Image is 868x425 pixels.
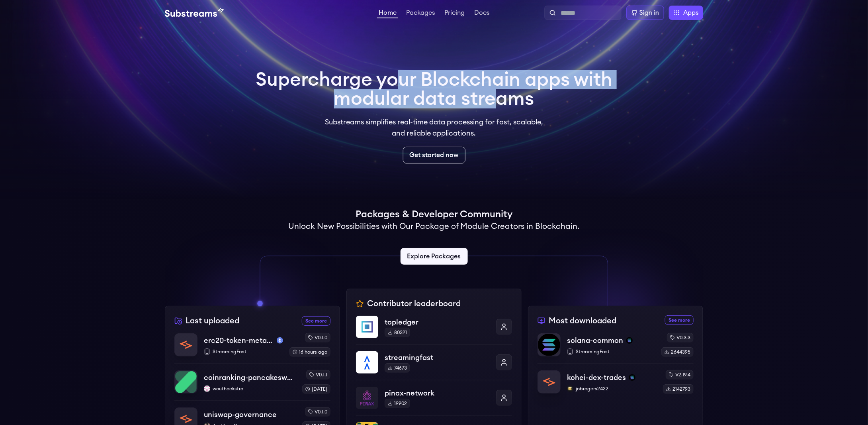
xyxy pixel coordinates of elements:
p: wouthoekstra [204,386,296,392]
span: Apps [683,8,698,18]
a: topledgertopledger80321 [356,316,512,344]
a: Pricing [443,10,466,18]
p: pinax-network [385,388,490,399]
p: StreamingFast [567,348,655,355]
div: Sign in [639,8,659,18]
p: streamingfast [385,352,490,363]
img: jobrogers2422 [567,386,573,392]
div: 74673 [385,363,410,373]
div: v2.19.4 [666,370,694,380]
a: erc20-token-metadataerc20-token-metadatamainnetStreamingFastv0.1.016 hours ago [174,333,330,363]
p: coinranking-pancakeswap-v3-forks [204,372,296,383]
p: uniswap-governance [204,409,277,420]
div: 80321 [385,328,410,337]
a: solana-commonsolana-commonsolanaStreamingFastv0.3.32644395 [538,333,694,363]
div: v0.1.1 [306,370,330,380]
p: jobrogers2422 [567,386,657,392]
p: solana-common [567,335,623,346]
p: erc20-token-metadata [204,335,274,346]
div: 19902 [385,399,410,408]
a: pinax-networkpinax-network19902 [356,380,512,415]
p: Substreams simplifies real-time data processing for fast, scalable, and reliable applications. [319,116,549,139]
a: See more recently uploaded packages [302,316,330,326]
img: erc20-token-metadata [175,334,197,356]
p: StreamingFast [204,348,283,355]
div: v0.3.3 [667,333,694,342]
a: Get started now [403,147,465,163]
div: [DATE] [302,384,330,394]
a: Home [377,10,398,18]
a: See more most downloaded packages [665,315,694,325]
a: kohei-dex-tradeskohei-dex-tradessolanajobrogers2422jobrogers2422v2.19.42142793 [538,363,694,394]
p: kohei-dex-trades [567,372,626,383]
img: Substream's logo [165,8,224,18]
img: topledger [356,316,378,338]
div: 2644395 [661,347,694,357]
h1: Packages & Developer Community [356,208,512,221]
img: streamingfast [356,351,378,374]
a: Explore Packages [401,248,468,265]
div: 16 hours ago [289,347,330,357]
div: 2142793 [663,384,694,394]
h2: Unlock New Possibilities with Our Package of Module Creators in Blockchain. [289,221,580,232]
img: kohei-dex-trades [538,371,560,393]
p: topledger [385,317,490,328]
img: wouthoekstra [204,386,210,392]
img: solana [626,337,633,344]
a: Packages [405,10,436,18]
div: v0.1.0 [305,333,330,342]
a: Docs [473,10,491,18]
div: v0.1.0 [305,407,330,417]
img: mainnet [277,337,283,344]
a: coinranking-pancakeswap-v3-forkscoinranking-pancakeswap-v3-forkswouthoekstrawouthoekstrav0.1.1[DATE] [174,363,330,400]
img: solana-common [538,334,560,356]
img: solana [629,374,635,381]
a: Sign in [626,6,664,20]
h1: Supercharge your Blockchain apps with modular data streams [256,70,612,108]
a: streamingfaststreamingfast74673 [356,344,512,380]
img: pinax-network [356,387,378,409]
img: coinranking-pancakeswap-v3-forks [175,371,197,393]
